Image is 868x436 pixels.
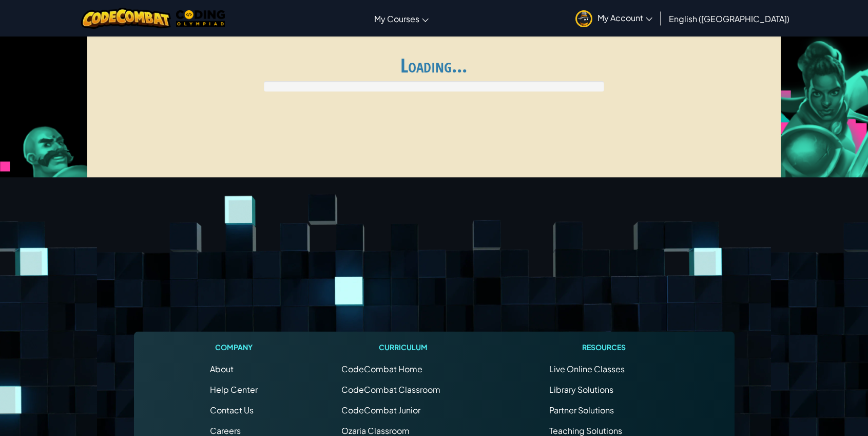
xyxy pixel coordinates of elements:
[570,2,658,34] a: My Account
[549,384,613,395] a: Library Solutions
[669,13,789,24] span: English ([GEOGRAPHIC_DATA])
[210,405,254,415] span: Contact Us
[93,55,775,76] h1: Loading...
[210,364,234,374] a: About
[549,405,614,415] a: Partner Solutions
[210,425,241,436] a: Careers
[549,425,622,436] a: Teaching Solutions
[210,384,258,395] a: Help Center
[210,342,258,353] h1: Company
[341,384,440,395] a: CodeCombat Classroom
[176,10,225,27] img: MTO Coding Olympiad logo
[575,10,592,27] img: avatar
[369,5,434,32] a: My Courses
[374,13,419,24] span: My Courses
[597,12,652,23] span: My Account
[549,342,659,353] h1: Resources
[341,364,422,374] span: CodeCombat Home
[81,8,171,29] img: CodeCombat logo
[549,364,625,374] a: Live Online Classes
[341,405,420,415] a: CodeCombat Junior
[341,425,410,436] a: Ozaria Classroom
[341,342,466,353] h1: Curriculum
[664,5,795,32] a: English ([GEOGRAPHIC_DATA])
